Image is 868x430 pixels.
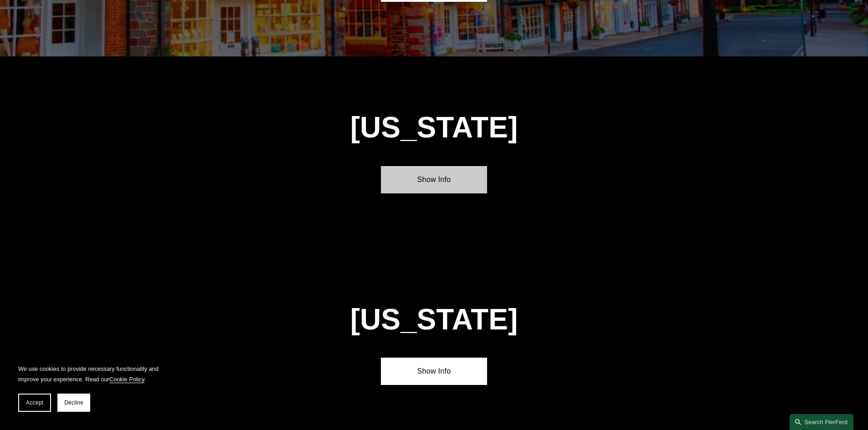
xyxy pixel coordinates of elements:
[64,400,83,406] span: Decline
[790,414,853,430] a: Search this site
[18,364,164,384] p: We use cookies to provide necessary functionality and improve your experience. Read our .
[301,111,567,144] h1: [US_STATE]
[381,358,487,385] a: Show Info
[109,376,144,383] a: Cookie Policy
[381,166,487,193] a: Show Info
[26,400,43,406] span: Accept
[18,394,51,412] button: Accept
[9,354,173,421] section: Cookie banner
[301,303,567,336] h1: [US_STATE]
[57,394,90,412] button: Decline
